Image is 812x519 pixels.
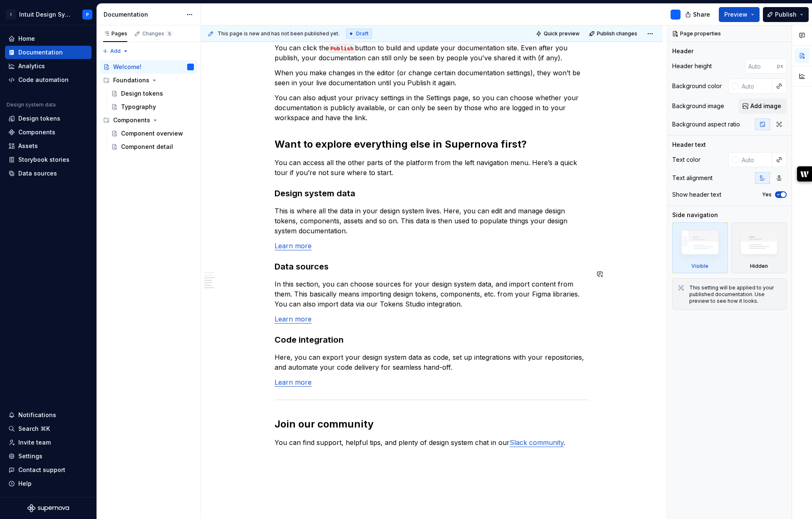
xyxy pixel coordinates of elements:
div: Search ⌘K [18,425,50,433]
h2: Want to explore everything else in Supernova first? [275,138,589,151]
span: Publish [775,10,797,19]
a: Documentation [5,46,92,59]
p: In this section, you can choose sources for your design system data, and import content from them... [275,279,589,309]
input: Auto [745,59,777,74]
a: Learn more [275,378,312,386]
a: Invite team [5,436,92,449]
div: Components [100,114,197,127]
div: Component detail [121,143,173,151]
button: Quick preview [533,28,583,40]
div: Welcome! [113,63,141,71]
a: Component overview [108,127,197,140]
button: Share [681,7,715,22]
h2: Join our community [275,418,589,431]
input: Auto [738,152,772,167]
div: Intuit Design System [19,10,72,19]
a: Assets [5,139,92,153]
div: Contact support [18,466,65,474]
button: Publish [763,7,809,22]
a: Slack community [510,438,564,447]
div: Header [672,47,693,55]
div: Design system data [7,101,56,108]
a: Storybook stories [5,153,92,166]
div: Text alignment [672,174,713,182]
a: Learn more [275,242,312,250]
p: You can click the button to build and update your documentation site. Even after you publish, you... [275,43,589,63]
div: Header height [672,62,712,70]
div: Foundations [113,76,149,84]
p: You can find support, helpful tips, and plenty of design system chat in our . [275,437,589,447]
a: Code automation [5,73,92,86]
div: Invite team [18,438,51,447]
div: Show header text [672,190,721,199]
p: px [777,63,783,69]
button: Add [100,45,131,57]
span: 5 [166,30,173,37]
a: Home [5,32,92,45]
h3: Code integration [275,334,589,346]
a: Typography [108,100,197,114]
div: Typography [121,103,156,111]
svg: Supernova Logo [27,504,69,512]
a: Analytics [5,59,92,73]
span: Draft [356,30,369,37]
label: Yes [762,191,772,198]
div: Home [18,35,35,43]
div: Assets [18,142,38,150]
div: Design tokens [18,114,60,123]
button: Notifications [5,408,92,422]
span: Quick preview [544,30,579,37]
span: Add image [750,102,781,110]
div: Component overview [121,129,183,138]
div: Hidden [731,222,787,273]
div: This setting will be applied to your published documentation. Use preview to see how it looks. [689,284,781,304]
div: Data sources [18,169,57,178]
a: Components [5,126,92,139]
div: Background image [672,102,724,110]
code: Publish [329,44,355,53]
div: I [6,10,16,20]
div: Settings [18,452,42,460]
a: Learn more [275,315,312,323]
button: Contact support [5,463,92,477]
span: Publish changes [597,30,637,37]
div: Notifications [18,411,56,419]
div: Code automation [18,76,69,84]
p: This is where all the data in your design system lives. Here, you can edit and manage design toke... [275,206,589,236]
h3: Data sources [275,261,589,272]
p: When you make changes in the editor (or change certain documentation settings), they won’t be see... [275,68,589,88]
a: Design tokens [108,87,197,100]
div: Storybook stories [18,156,69,164]
div: Documentation [18,48,63,57]
div: Visible [691,263,708,269]
div: Background aspect ratio [672,120,740,129]
div: Background color [672,82,722,90]
div: Help [18,479,32,488]
a: Component detail [108,140,197,153]
div: Design tokens [121,89,163,98]
a: Welcome! [100,60,197,74]
span: Preview [724,10,748,19]
div: Analytics [18,62,45,70]
button: Publish changes [587,28,641,40]
a: Data sources [5,167,92,180]
span: This page is new and has not been published yet. [218,30,339,37]
div: Components [18,128,55,136]
div: Visible [672,222,728,273]
button: Preview [719,7,760,22]
span: Share [693,10,710,19]
p: You can access all the other parts of the platform from the left navigation menu. Here’s a quick ... [275,158,589,178]
div: Header text [672,141,706,149]
p: Here, you can export your design system data as code, set up integrations with your repositories,... [275,352,589,372]
div: P [86,11,89,18]
a: Design tokens [5,112,92,125]
div: Foundations [100,74,197,87]
div: Hidden [750,263,768,269]
button: IIntuit Design SystemP [2,5,95,23]
button: Search ⌘K [5,422,92,435]
h3: Design system data [275,188,589,199]
span: Add [110,48,121,54]
div: Page tree [100,60,197,153]
div: Side navigation [672,211,718,219]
